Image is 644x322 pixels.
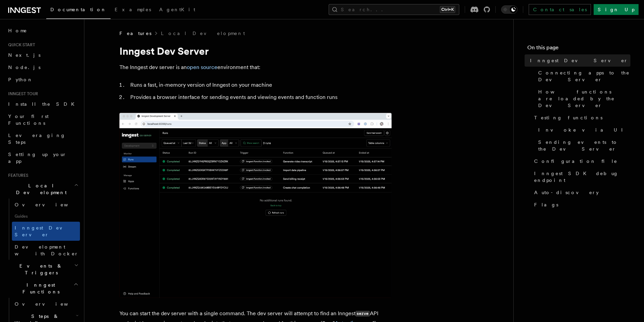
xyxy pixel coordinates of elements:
[111,2,155,18] a: Examples
[5,180,80,199] button: Local Development
[534,170,630,184] span: Inngest SDK debug endpoint
[8,65,40,70] span: Node.js
[538,126,629,133] span: Invoke via UI
[8,77,33,82] span: Python
[8,152,67,164] span: Setting up your app
[12,298,80,310] a: Overview
[535,124,630,136] a: Invoke via UI
[5,110,80,129] a: Your first Functions
[5,73,80,86] a: Python
[534,158,617,165] span: Configuration file
[356,311,370,317] code: serve
[538,69,630,83] span: Connecting apps to the Dev Server
[12,241,80,260] a: Development with Docker
[12,199,80,211] a: Overview
[187,64,217,70] a: open source
[5,24,80,37] a: Home
[440,6,455,13] kbd: Ctrl+K
[50,7,106,12] span: Documentation
[5,61,80,73] a: Node.js
[8,101,79,107] span: Install the SDK
[115,7,151,12] span: Examples
[15,301,85,307] span: Overview
[8,114,49,126] span: Your first Functions
[594,4,639,15] a: Sign Up
[128,80,392,90] li: Runs a fast, in-memory version of Inngest on your machine
[531,112,630,124] a: Testing functions
[329,4,459,15] button: Search...Ctrl+K
[531,186,630,199] a: Auto-discovery
[501,5,517,14] button: Toggle dark mode
[5,49,80,61] a: Next.js
[8,133,66,145] span: Leveraging Steps
[5,148,80,167] a: Setting up your app
[5,173,28,178] span: Features
[5,42,35,48] span: Quick start
[161,30,245,37] a: Local Development
[12,222,80,241] a: Inngest Dev Server
[527,44,630,54] h4: On this page
[15,244,79,256] span: Development with Docker
[46,2,111,19] a: Documentation
[535,136,630,155] a: Sending events to the Dev Server
[15,225,73,237] span: Inngest Dev Server
[5,129,80,148] a: Leveraging Steps
[5,199,80,260] div: Local Development
[5,282,73,295] span: Inngest Functions
[12,211,80,222] span: Guides
[5,260,80,279] button: Events & Triggers
[159,7,195,12] span: AgentKit
[5,182,74,196] span: Local Development
[538,88,630,109] span: How functions are loaded by the Dev Server
[119,113,392,298] img: Dev Server Demo
[5,91,38,97] span: Inngest tour
[535,86,630,112] a: How functions are loaded by the Dev Server
[15,202,85,207] span: Overview
[531,155,630,167] a: Configuration file
[119,30,151,37] span: Features
[119,63,392,72] p: The Inngest dev server is an environment that:
[5,98,80,110] a: Install the SDK
[531,199,630,211] a: Flags
[5,279,80,298] button: Inngest Functions
[527,54,630,67] a: Inngest Dev Server
[8,27,27,34] span: Home
[534,114,602,121] span: Testing functions
[8,52,40,58] span: Next.js
[531,167,630,186] a: Inngest SDK debug endpoint
[529,4,591,15] a: Contact sales
[128,92,392,102] li: Provides a browser interface for sending events and viewing events and function runs
[534,201,558,208] span: Flags
[119,45,392,57] h1: Inngest Dev Server
[5,262,74,276] span: Events & Triggers
[534,189,599,196] span: Auto-discovery
[538,139,630,152] span: Sending events to the Dev Server
[155,2,199,18] a: AgentKit
[530,57,628,64] span: Inngest Dev Server
[535,67,630,86] a: Connecting apps to the Dev Server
